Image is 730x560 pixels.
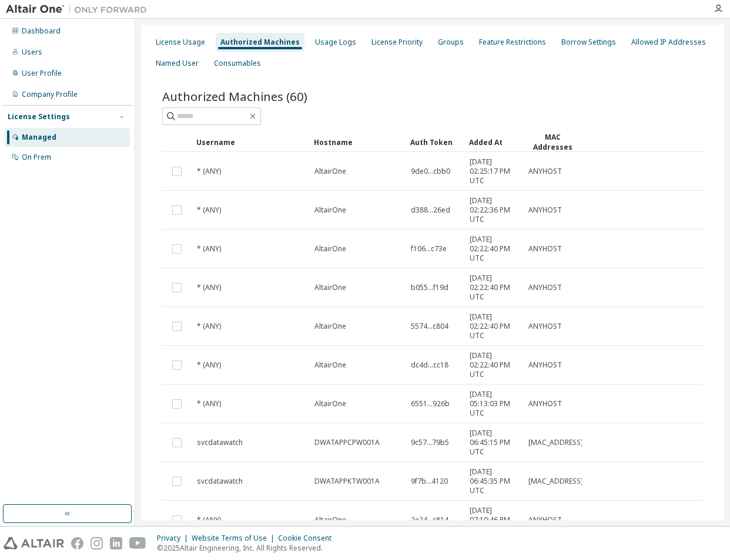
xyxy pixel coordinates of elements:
span: [DATE] 06:45:35 PM UTC [470,467,518,495]
span: AltairOne [314,167,346,176]
span: ANYHOST [528,205,562,215]
span: 9de0...cbb0 [411,167,450,176]
div: Groups [438,38,464,47]
div: Company Profile [22,90,78,99]
span: ANYHOST [528,322,562,331]
div: Privacy [157,534,192,543]
span: 9f7b...4120 [411,477,448,486]
div: License Priority [371,38,423,47]
span: [DATE] 02:22:36 PM UTC [470,196,518,224]
span: ANYHOST [528,515,562,525]
span: [DATE] 02:22:40 PM UTC [470,351,518,379]
span: * (ANY) [197,360,221,370]
span: ANYHOST [528,360,562,370]
div: Usage Logs [315,38,356,47]
div: Named User [156,59,199,68]
span: * (ANY) [197,205,221,215]
div: Authorized Machines [220,38,300,47]
span: [MAC_ADDRESS] [528,438,583,447]
div: Hostname [314,133,401,151]
span: d388...26ed [411,205,450,215]
span: * (ANY) [197,283,221,292]
div: Username [196,133,304,151]
div: License Settings [8,112,70,122]
span: f106...c73e [411,244,447,254]
span: DWATAPPKTW001A [314,477,380,486]
img: Altair One [6,4,153,15]
span: [DATE] 02:22:40 PM UTC [470,235,518,263]
span: * (ANY) [197,322,221,331]
span: [DATE] 02:25:17 PM UTC [470,157,518,185]
span: AltairOne [314,399,346,409]
span: AltairOne [314,205,346,215]
div: Allowed IP Addresses [631,38,706,47]
span: [DATE] 05:13:03 PM UTC [470,390,518,418]
div: Cookie Consent [278,534,339,543]
span: AltairOne [314,244,346,254]
span: [DATE] 07:10:46 PM UTC [470,506,518,534]
span: ANYHOST [528,283,562,292]
span: 2e24...c814 [411,515,448,525]
div: Auth Token [410,133,460,151]
span: AltairOne [314,515,346,525]
span: b055...f19d [411,283,448,292]
div: Feature Restrictions [479,38,546,47]
span: dc4d...cc18 [411,360,448,370]
img: youtube.svg [129,537,146,549]
span: DWATAPPCPW001A [314,438,380,447]
div: Website Terms of Use [192,534,278,543]
span: AltairOne [314,322,346,331]
div: On Prem [22,153,51,162]
div: Managed [22,133,56,142]
div: Added At [469,133,518,151]
img: altair_logo.svg [4,537,64,549]
span: * (ANY) [197,515,221,525]
span: svcdatawatch [197,438,243,447]
div: Dashboard [22,26,61,36]
span: [DATE] 02:22:40 PM UTC [470,274,518,302]
span: AltairOne [314,283,346,292]
span: [DATE] 06:45:15 PM UTC [470,429,518,457]
span: [MAC_ADDRESS] [528,477,583,486]
span: * (ANY) [197,399,221,409]
img: instagram.svg [91,537,103,549]
span: 9c57...79b5 [411,438,449,447]
span: Authorized Machines (60) [162,88,307,104]
span: * (ANY) [197,244,221,254]
div: User Profile [22,69,62,78]
div: Borrow Settings [561,38,616,47]
span: 6551...926b [411,399,450,409]
span: ANYHOST [528,167,562,176]
p: © 2025 Altair Engineering, Inc. All Rights Reserved. [157,543,339,553]
img: linkedin.svg [110,537,122,549]
span: ANYHOST [528,244,562,254]
span: svcdatawatch [197,477,243,486]
div: MAC Addresses [528,132,577,152]
span: [DATE] 02:22:40 PM UTC [470,312,518,340]
div: License Usage [156,38,205,47]
span: AltairOne [314,360,346,370]
img: facebook.svg [71,537,83,549]
span: * (ANY) [197,167,221,176]
span: ANYHOST [528,399,562,409]
div: Consumables [214,59,261,68]
div: Users [22,48,42,57]
span: 5574...c804 [411,322,448,331]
